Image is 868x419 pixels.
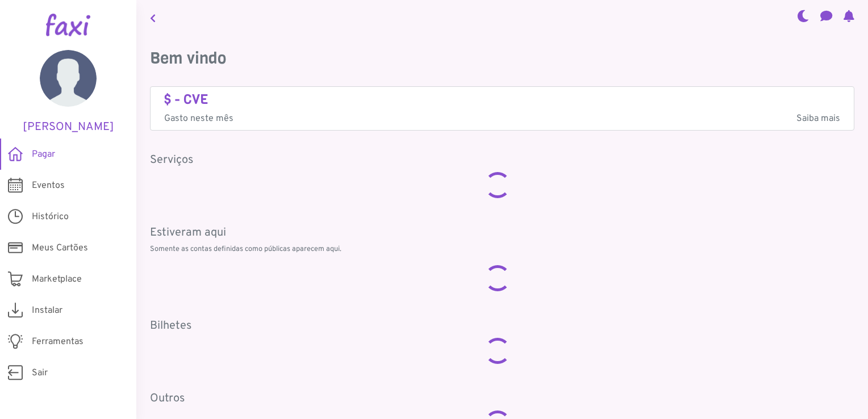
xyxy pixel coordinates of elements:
[164,91,840,126] a: $ - CVE Gasto neste mêsSaiba mais
[164,91,840,108] h4: $ - CVE
[32,148,55,161] span: Pagar
[32,179,65,192] span: Eventos
[150,153,854,167] h5: Serviços
[32,273,82,286] span: Marketplace
[32,241,88,255] span: Meus Cartões
[150,226,854,240] h5: Estiveram aqui
[32,366,48,380] span: Sair
[796,112,840,125] span: Saiba mais
[150,244,854,255] p: Somente as contas definidas como públicas aparecem aqui.
[164,112,840,125] p: Gasto neste mês
[150,49,854,68] h3: Bem vindo
[32,335,84,349] span: Ferramentas
[32,210,69,224] span: Histórico
[17,120,119,134] h5: [PERSON_NAME]
[150,319,854,333] h5: Bilhetes
[17,50,119,134] a: [PERSON_NAME]
[150,392,854,405] h5: Outros
[32,304,62,317] span: Instalar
